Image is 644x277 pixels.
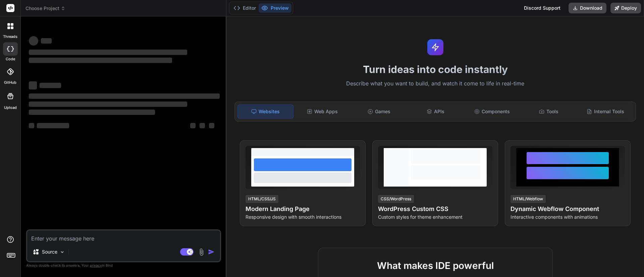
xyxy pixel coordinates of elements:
[3,34,17,40] label: threads
[40,83,61,88] span: ‌
[610,3,641,13] button: Deploy
[4,80,16,85] label: GitHub
[29,58,172,63] span: ‌
[378,204,492,214] h4: WordPress Custom CSS
[59,249,65,255] img: Pick Models
[209,123,214,128] span: ‌
[190,123,196,128] span: ‌
[41,38,52,44] span: ‌
[42,249,57,255] p: Source
[246,214,360,220] p: Responsive design with smooth interactions
[237,105,293,119] div: Websites
[29,93,220,99] span: ‌
[511,195,546,203] div: HTML/Webflow
[578,105,633,119] div: Internal Tools
[29,36,38,46] span: ‌
[26,262,221,269] p: Always double-check its answers. Your in Bind
[378,195,414,203] div: CSS/WordPress
[25,5,65,12] span: Choose Project
[408,105,463,119] div: APIs
[231,3,259,13] button: Editor
[29,101,187,107] span: ‌
[29,123,34,128] span: ‌
[37,123,69,128] span: ‌
[329,259,542,273] h2: What makes IDE powerful
[259,3,291,13] button: Preview
[29,81,37,89] span: ‌
[208,249,215,255] img: icon
[520,3,565,13] div: Discord Support
[465,105,520,119] div: Components
[569,3,606,13] button: Download
[295,105,350,119] div: Web Apps
[230,79,640,88] p: Describe what you want to build, and watch it come to life in real-time
[511,214,625,220] p: Interactive components with animations
[6,56,15,62] label: code
[198,248,205,256] img: attachment
[4,105,17,111] label: Upload
[246,204,360,214] h4: Modern Landing Page
[378,214,492,220] p: Custom styles for theme enhancement
[90,263,102,267] span: privacy
[200,123,205,128] span: ‌
[521,105,577,119] div: Tools
[230,63,640,75] h1: Turn ideas into code instantly
[511,204,625,214] h4: Dynamic Webflow Component
[29,110,155,115] span: ‌
[246,195,278,203] div: HTML/CSS/JS
[352,105,407,119] div: Games
[29,50,187,55] span: ‌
